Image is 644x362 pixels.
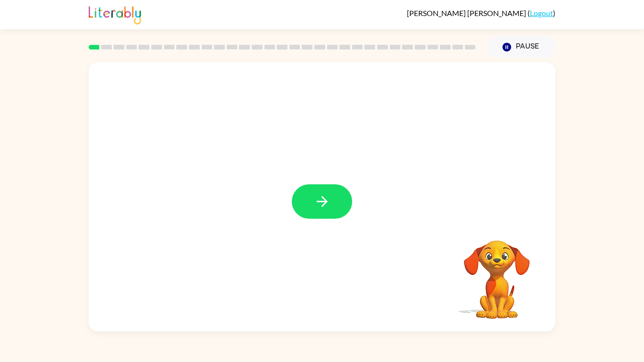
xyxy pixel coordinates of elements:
[407,8,555,17] div: ( )
[407,8,528,17] span: [PERSON_NAME] [PERSON_NAME]
[487,36,555,58] button: Pause
[530,8,553,17] a: Logout
[89,4,141,25] img: Literably
[450,226,544,320] video: Your browser must support playing .mp4 files to use Literably. Please try using another browser.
